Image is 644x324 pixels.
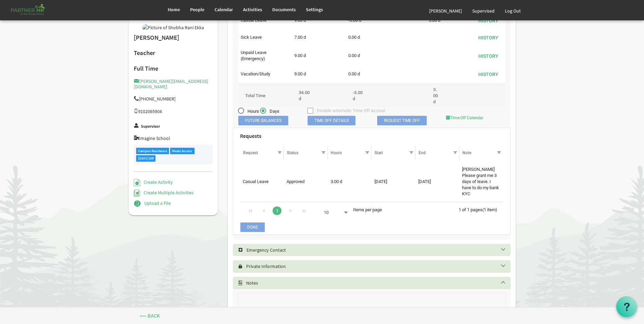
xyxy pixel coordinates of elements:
[272,6,296,13] span: Documents
[238,281,243,285] span: Select
[419,150,426,155] span: End
[474,33,503,42] button: History
[134,78,208,89] a: [PERSON_NAME][EMAIL_ADDRESS][DOMAIN_NAME]
[426,47,446,65] td: is template cell column header Used This Year
[246,205,255,215] div: Go to first page
[238,248,243,252] span: Select
[170,148,195,154] div: Meals Access
[374,150,383,155] span: Start
[168,6,180,13] span: Home
[372,164,416,200] td: 6/2/2025 column header Start
[426,30,446,45] td: is template cell column header Used This Year
[459,202,503,216] div: 1 of 1 pages (1 item)
[399,30,426,45] td: is template cell column header Pending Time
[472,8,495,14] span: Supervised
[467,1,500,20] a: Supervised
[238,280,516,286] h5: Notes
[238,264,243,269] span: Select
[284,164,328,200] td: Approved column header Status
[446,115,483,120] a: Time-Off Calendar
[474,69,503,79] button: History
[299,205,308,215] div: Go to last page
[287,150,298,155] span: Status
[446,30,470,45] td: is template cell column header Used Previous Year
[238,247,516,253] h5: Emergency Contact
[260,108,279,114] span: Days
[134,200,141,207] img: Upload a File
[377,116,427,125] a: Request Time Off
[238,67,292,82] td: Vacation/Study column header Type of Time Off
[482,207,497,212] span: (1 item)
[446,47,470,65] td: is template cell column header Used Previous Year
[446,84,470,108] td: 0.00 column header Used Previous Year
[259,205,269,215] div: Go to previous page
[372,84,399,108] td: 0.00 column header Scheduled
[416,164,459,200] td: 6/4/2025 column header End
[136,148,169,154] div: Campus Residence
[243,150,258,155] span: Request
[426,84,446,108] td: 24.00 column header Used This Year
[346,84,372,108] td: -24.00 column header Bank (Available Time)
[190,6,204,13] span: People
[318,47,345,65] td: column header Next Accrual Date
[240,133,503,139] h3: Requests
[238,116,288,125] span: Future Balances
[134,190,141,197] img: Create Multiple Activities
[470,30,505,45] td: is Command column column header
[399,84,426,108] td: 0.00 column header Pending Time
[215,6,233,13] span: Calendar
[134,136,213,141] h5: Imagine School
[500,1,526,20] a: Log Out
[240,222,265,232] span: Done
[462,150,471,155] span: Note
[134,190,194,196] a: Create Multiple Activities
[372,47,399,65] td: is template cell column header Scheduled
[141,124,160,129] label: Supervisor
[134,200,171,206] a: Upload a File
[238,30,292,45] td: Sick Leave column header Type of Time Off
[372,30,399,45] td: is template cell column header Scheduled
[292,84,318,108] td: 34.00 column header Entitled Per Year
[399,67,426,82] td: is template cell column header Pending Time
[286,205,295,215] div: Go to next page
[459,207,482,212] span: 1 of 1 pages
[353,207,382,212] span: Items per page
[134,179,140,186] img: Create Activity
[399,47,426,65] td: is template cell column header Pending Time
[459,164,503,200] td: Ma'am Please grant me 3 days of leave. I have to do my bank KYC column header Note
[238,108,259,114] span: Hours
[134,96,213,102] h5: [PHONE_NUMBER]
[318,67,345,82] td: column header Next Accrual Date
[134,34,213,41] h2: [PERSON_NAME]
[238,264,516,269] h5: Private Information
[292,47,318,65] td: 9.00 d is template cell column header Entitled Per Year
[134,109,213,114] h5: 9102065904
[446,67,470,82] td: is template cell column header Used Previous Year
[346,67,372,82] td: 0.00 d is template cell column header Bank (Available Time)
[240,164,284,200] td: Casual Leave column header Request
[292,30,318,45] td: 7.00 d is template cell column header Entitled Per Year
[372,67,399,82] td: is template cell column header Scheduled
[243,6,262,13] span: Activities
[306,6,323,13] span: Settings
[424,1,467,20] a: [PERSON_NAME]
[328,164,372,200] td: 3.00 d is template cell column header Hours
[238,47,292,65] td: Unpaid Leave (Emergency) column header Type of Time Off
[134,179,173,185] a: Create Activity
[273,206,281,215] a: Goto Page 1
[470,47,505,65] td: is Command column column header
[238,84,292,108] td: column header Type of Time Off
[142,24,204,31] img: Picture of Shobha Rani Ekka
[136,155,156,162] div: [DATE] Off
[346,47,372,65] td: 0.00 d is template cell column header Bank (Available Time)
[134,50,213,57] h2: Teacher
[134,65,213,72] h4: Full Time
[426,67,446,82] td: is template cell column header Used This Year
[318,30,345,45] td: column header Next Accrual Date
[318,84,345,108] td: column header Next Accrual Date
[292,67,318,82] td: 9.00 d is template cell column header Entitled Per Year
[474,51,503,60] button: History
[308,116,355,125] span: Time Off Details
[470,84,505,108] td: column header
[470,67,505,82] td: is Command column column header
